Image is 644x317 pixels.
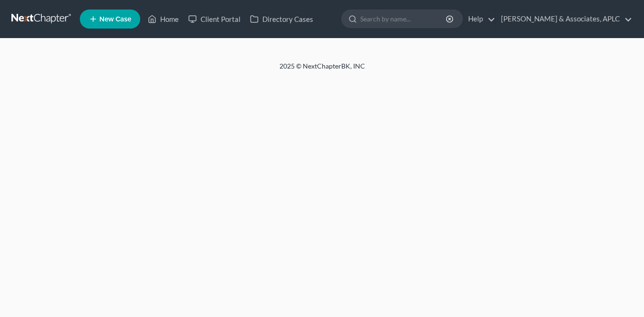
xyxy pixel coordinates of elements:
[143,10,183,28] a: Home
[183,10,245,28] a: Client Portal
[99,16,131,23] span: New Case
[496,10,632,28] a: [PERSON_NAME] & Associates, APLC
[51,61,593,79] div: 2025 © NextChapterBK, INC
[245,10,318,28] a: Directory Cases
[360,10,447,28] input: Search by name...
[463,10,495,28] a: Help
